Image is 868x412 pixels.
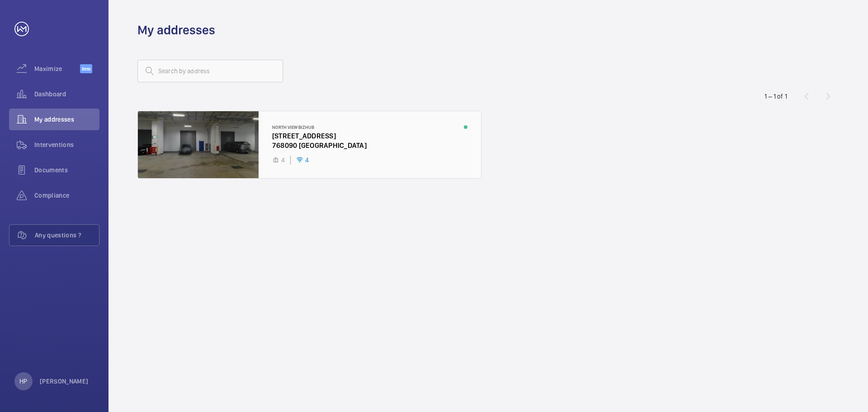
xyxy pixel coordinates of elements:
p: HP [19,377,27,386]
p: [PERSON_NAME] [40,377,89,386]
span: My addresses [34,115,99,124]
input: Search by address [137,60,283,82]
span: Documents [34,166,99,175]
span: Interventions [34,140,99,149]
span: Compliance [34,191,99,200]
span: Any questions ? [35,231,99,240]
span: Dashboard [34,90,99,99]
span: Maximize [34,64,80,73]
span: Beta [80,64,92,73]
h1: My addresses [137,22,215,38]
div: 1 – 1 of 1 [764,92,787,101]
